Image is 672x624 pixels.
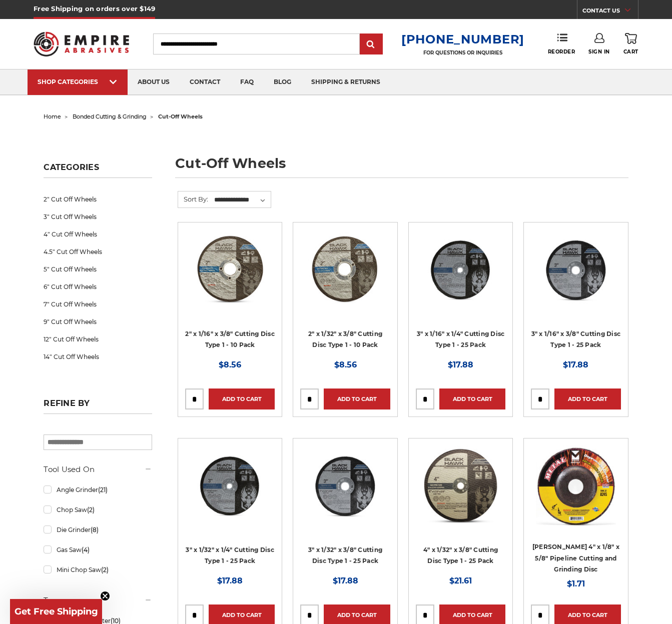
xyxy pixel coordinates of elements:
[305,445,385,525] img: 3" x 1/32" x 3/8" Cut Off Wheel
[301,69,390,95] a: shipping & returns
[44,561,152,578] a: Mini Chop Saw
[448,360,473,369] span: $17.88
[582,5,638,19] a: CONTACT US
[44,501,152,518] a: Chop Saw
[531,330,621,349] a: 3" x 1/16" x 3/8" Cutting Disc Type 1 - 25 Pack
[423,546,498,565] a: 4" x 1/32" x 3/8" Cutting Disc Type 1 - 25 Pack
[44,225,152,243] a: 4" Cut Off Wheels
[421,445,501,525] img: 4" x 1/32" x 3/8" Cutting Disc
[308,546,382,565] a: 3" x 1/32" x 3/8" Cutting Disc Type 1 - 25 Pack
[449,576,472,585] span: $21.61
[128,69,180,95] a: about us
[44,260,152,278] a: 5" Cut Off Wheels
[532,543,619,573] a: [PERSON_NAME] 4" x 1/8" x 5/8" Pipeline Cutting and Grinding Disc
[300,445,390,535] a: 3" x 1/32" x 3/8" Cut Off Wheel
[44,541,152,558] a: Gas Saw
[44,162,152,178] h5: Categories
[623,48,638,55] span: Cart
[44,398,152,414] h5: Refine by
[44,463,152,475] h5: Tool Used On
[34,25,129,63] img: Empire Abrasives
[324,388,390,409] a: Add to Cart
[190,229,270,309] img: 2" x 1/16" x 3/8" Cut Off Wheel
[563,360,588,369] span: $17.88
[44,208,152,225] a: 3" Cut Off Wheels
[209,388,275,409] a: Add to Cart
[300,229,390,319] a: 2" x 1/32" x 3/8" Cut Off Wheel
[44,190,152,208] a: 2" Cut Off Wheels
[588,48,610,55] span: Sign In
[185,229,275,319] a: 2" x 1/16" x 3/8" Cut Off Wheel
[531,445,620,535] a: Mercer 4" x 1/8" x 5/8 Cutting and Light Grinding Wheel
[98,486,108,493] span: (21)
[554,388,620,409] a: Add to Cart
[44,278,152,295] a: 6" Cut Off Wheels
[439,388,505,409] a: Add to Cart
[82,546,90,553] span: (4)
[417,330,505,349] a: 3" x 1/16" x 1/4" Cutting Disc Type 1 - 25 Pack
[401,49,524,56] p: FOR QUESTIONS OR INQUIRIES
[44,521,152,538] a: Die Grinder
[548,33,575,54] a: Reorder
[100,591,110,601] button: Close teaser
[567,579,585,588] span: $1.71
[190,445,270,525] img: 3" x 1/32" x 1/4" Cutting Disc
[101,566,109,573] span: (2)
[623,33,638,55] a: Cart
[217,576,243,585] span: $17.88
[91,526,99,533] span: (8)
[361,34,381,54] input: Submit
[186,546,274,565] a: 3" x 1/32" x 1/4" Cutting Disc Type 1 - 25 Pack
[178,191,208,206] label: Sort By:
[38,78,118,85] div: SHOP CATEGORIES
[185,330,275,349] a: 2" x 1/16" x 3/8" Cutting Disc Type 1 - 10 Pack
[333,576,358,585] span: $17.88
[175,156,628,178] h1: cut-off wheels
[264,69,301,95] a: blog
[416,445,505,535] a: 4" x 1/32" x 3/8" Cutting Disc
[44,594,152,606] h5: Type
[87,506,95,513] span: (2)
[305,229,385,309] img: 2" x 1/32" x 3/8" Cut Off Wheel
[334,360,357,369] span: $8.56
[308,330,382,349] a: 2" x 1/32" x 3/8" Cutting Disc Type 1 - 10 Pack
[180,69,230,95] a: contact
[15,606,98,617] span: Get Free Shipping
[73,113,147,120] a: bonded cutting & grinding
[10,599,102,624] div: Get Free ShippingClose teaser
[213,192,271,207] select: Sort By:
[44,348,152,365] a: 14" Cut Off Wheels
[44,330,152,348] a: 12" Cut Off Wheels
[158,113,203,120] span: cut-off wheels
[416,229,505,319] a: 3” x .0625” x 1/4” Die Grinder Cut-Off Wheels by Black Hawk Abrasives
[44,113,61,120] a: home
[421,229,501,309] img: 3” x .0625” x 1/4” Die Grinder Cut-Off Wheels by Black Hawk Abrasives
[44,481,152,498] a: Angle Grinder
[44,295,152,313] a: 7" Cut Off Wheels
[219,360,241,369] span: $8.56
[401,32,524,46] a: [PHONE_NUMBER]
[548,48,575,55] span: Reorder
[230,69,264,95] a: faq
[531,229,620,319] a: 3" x 1/16" x 3/8" Cutting Disc
[44,243,152,260] a: 4.5" Cut Off Wheels
[536,229,616,309] img: 3" x 1/16" x 3/8" Cutting Disc
[185,445,275,535] a: 3" x 1/32" x 1/4" Cutting Disc
[536,445,616,525] img: Mercer 4" x 1/8" x 5/8 Cutting and Light Grinding Wheel
[44,313,152,330] a: 9" Cut Off Wheels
